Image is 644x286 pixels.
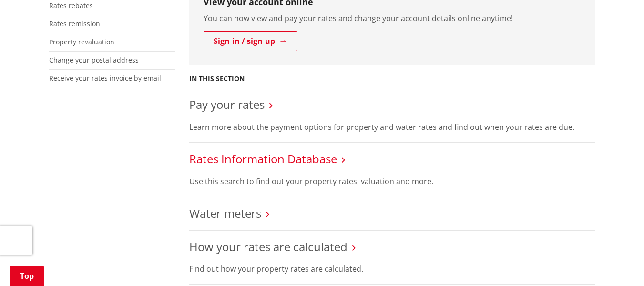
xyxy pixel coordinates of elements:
a: Receive your rates invoice by email [49,74,161,83]
h5: In this section [189,75,245,83]
iframe: Messenger Launcher [600,246,634,280]
a: Sign-in / sign-up [204,31,297,51]
a: Rates remission [49,19,100,28]
a: Property revaluation [49,37,114,46]
p: Use this search to find out your property rates, valuation and more. [189,176,595,187]
a: Top [10,266,44,286]
a: How your rates are calculated [189,239,348,254]
p: Learn more about the payment options for property and water rates and find out when your rates ar... [189,121,595,133]
a: Pay your rates [189,96,265,112]
a: Change your postal address [49,55,139,64]
a: Water meters [189,205,261,221]
p: Find out how your property rates are calculated. [189,263,595,275]
a: Rates rebates [49,1,93,10]
p: You can now view and pay your rates and change your account details online anytime! [204,12,581,24]
a: Rates Information Database [189,151,337,167]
